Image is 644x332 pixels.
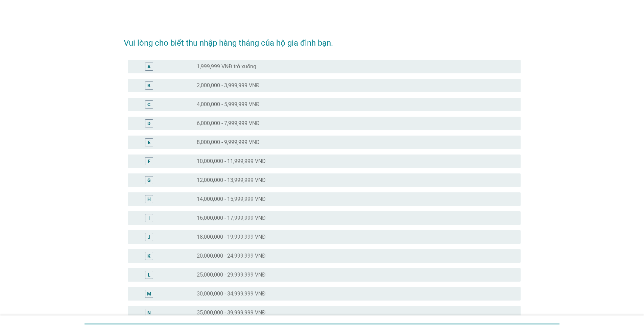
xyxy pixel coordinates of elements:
[147,82,150,89] div: B
[197,177,266,184] label: 12,000,000 - 13,999,999 VNĐ
[197,158,266,165] label: 10,000,000 - 11,999,999 VNĐ
[148,271,150,278] div: L
[147,195,151,203] div: H
[148,158,150,165] div: F
[197,309,266,316] label: 35,000,000 - 39,999,999 VNĐ
[148,214,150,221] div: I
[197,120,260,127] label: 6,000,000 - 7,999,999 VNĐ
[147,290,151,297] div: M
[197,215,266,221] label: 16,000,000 - 17,999,999 VNĐ
[197,271,266,278] label: 25,000,000 - 29,999,999 VNĐ
[124,30,521,49] h2: Vui lòng cho biết thu nhập hàng tháng của hộ gia đình bạn.
[197,82,260,89] label: 2,000,000 - 3,999,999 VNĐ
[147,120,150,127] div: D
[197,139,260,146] label: 8,000,000 - 9,999,999 VNĐ
[197,63,256,70] label: 1,999,999 VNĐ trở xuống
[148,139,150,146] div: E
[148,233,150,240] div: J
[197,253,266,259] label: 20,000,000 - 24,999,999 VNĐ
[147,252,150,259] div: K
[147,309,151,316] div: N
[147,101,150,108] div: C
[147,176,151,184] div: G
[147,63,150,70] div: A
[197,101,260,108] label: 4,000,000 - 5,999,999 VNĐ
[197,196,266,203] label: 14,000,000 - 15,999,999 VNĐ
[197,234,266,240] label: 18,000,000 - 19,999,999 VNĐ
[197,290,266,297] label: 30,000,000 - 34,999,999 VNĐ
